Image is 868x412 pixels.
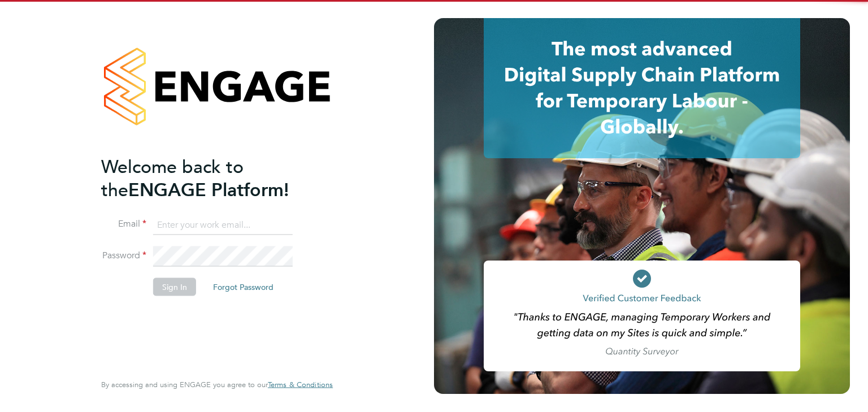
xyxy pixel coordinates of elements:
span: Terms & Conditions [268,380,333,389]
h2: ENGAGE Platform! [101,155,322,201]
label: Password [101,250,146,262]
input: Enter your work email... [153,215,293,235]
button: Forgot Password [204,278,283,296]
button: Sign In [153,278,196,296]
span: By accessing and using ENGAGE you agree to our [101,380,333,389]
label: Email [101,218,146,230]
span: Welcome back to the [101,155,244,201]
a: Terms & Conditions [268,380,333,389]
